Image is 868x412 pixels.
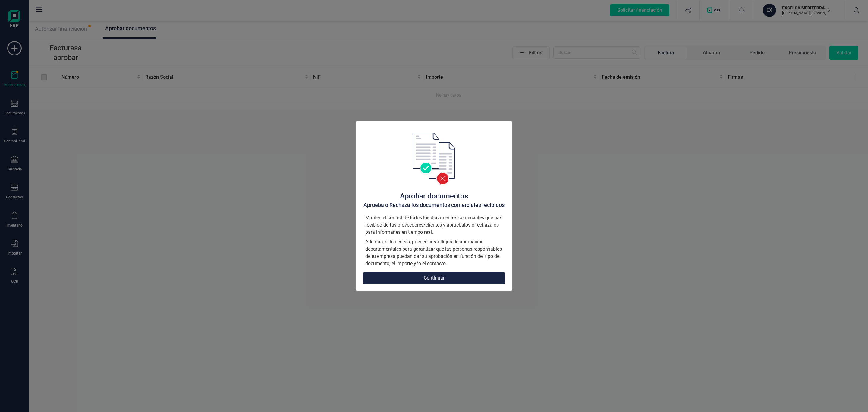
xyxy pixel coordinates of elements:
h1: Aprobar documentos [400,191,468,201]
h2: Aprueba o Rechaza los documentos comerciales recibidos [363,201,505,209]
img: autorizacion logo [413,133,455,186]
button: Continuar [363,272,505,284]
p: Además, si lo deseas, puedes crear flujos de aprobación departamentales para garantizar que las p... [365,238,503,267]
p: Mantén el control de todos los documentos comerciales que has recibido de tus proveedores/cliente... [365,214,503,236]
